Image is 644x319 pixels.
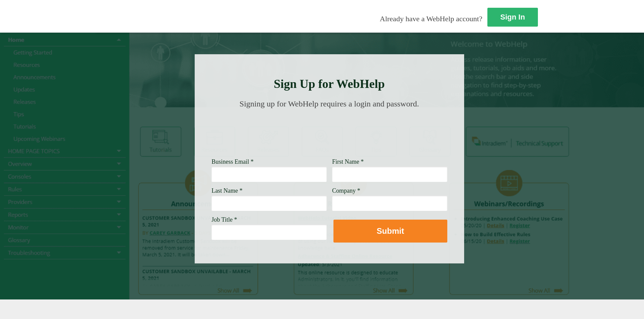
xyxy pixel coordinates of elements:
span: Company * [332,187,360,194]
span: Signing up for WebHelp requires a login and password. [239,99,419,108]
strong: Submit [377,226,404,235]
span: Job Title * [212,216,237,223]
a: Sign In [487,8,538,27]
span: First Name * [332,158,364,165]
button: Submit [333,220,447,243]
span: Business Email * [212,158,254,165]
img: Need Credentials? Sign up below. Have Credentials? Use the sign-in button. [216,115,443,149]
span: Already have a WebHelp account? [380,14,482,23]
span: Last Name * [212,187,243,194]
strong: Sign In [500,13,525,21]
strong: Sign Up for WebHelp [274,77,385,91]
